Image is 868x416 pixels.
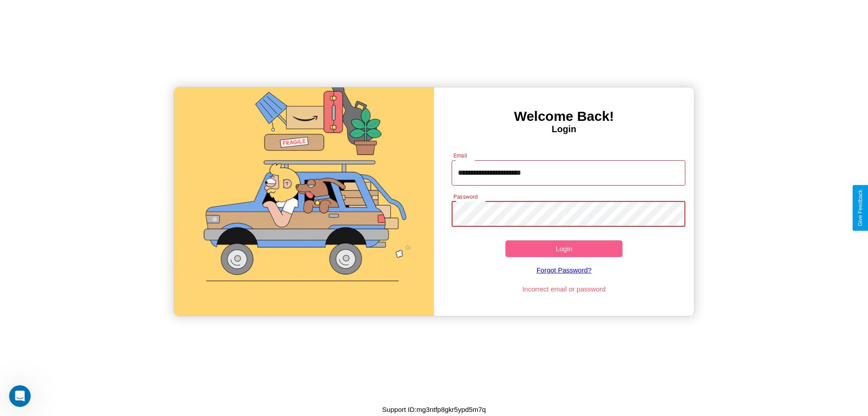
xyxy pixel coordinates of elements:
h4: Login [434,124,694,134]
label: Password [453,193,477,201]
img: gif [174,87,434,316]
button: Login [505,240,623,257]
p: Incorrect email or password [447,283,681,295]
a: Forgot Password? [447,257,681,283]
p: Support ID: mg3ntfp8gkr5ypd5m7q [382,403,486,416]
div: Give Feedback [857,190,863,226]
iframe: Intercom live chat [9,385,31,407]
label: Email [453,152,467,159]
h3: Welcome Back! [434,109,694,124]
